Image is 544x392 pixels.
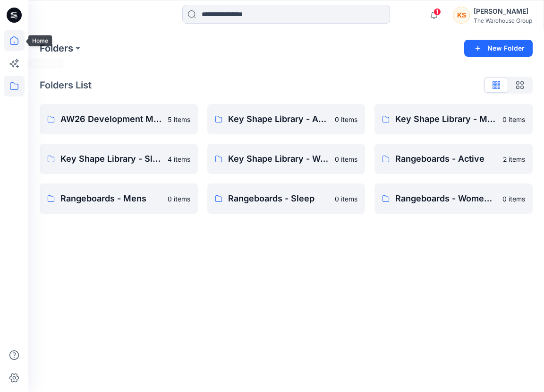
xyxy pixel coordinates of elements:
p: AW26 Development Mens New [60,113,162,126]
p: Rangeboards - Sleep [228,192,330,205]
p: 0 items [335,114,357,124]
p: Rangeboards - Active [395,152,497,166]
p: 4 items [168,154,190,164]
a: Key Shape Library - Mens0 items [374,104,533,134]
p: Key Shape Library - Active [228,113,330,126]
p: 0 items [335,194,357,204]
p: Key Shape Library - Womenswear [228,152,330,166]
a: Rangeboards - Mens0 items [40,183,198,214]
p: 0 items [335,154,357,164]
div: KS [453,7,470,24]
p: 5 items [168,114,190,124]
p: Folders List [40,78,92,92]
p: 2 items [503,154,525,164]
a: Folders [40,42,73,55]
p: 0 items [502,194,525,204]
div: [PERSON_NAME] [474,6,532,17]
p: 0 items [168,194,190,204]
a: Key Shape Library - Womenswear0 items [207,144,365,174]
p: Key Shape Library - Sleep [60,152,162,166]
a: Key Shape Library - Sleep4 items [40,144,198,174]
span: 1 [433,8,441,16]
div: The Warehouse Group [474,17,532,24]
a: Key Shape Library - Active0 items [207,104,365,134]
p: Rangeboards - Womenswear [395,192,497,205]
p: Rangeboards - Mens [60,192,162,205]
a: Rangeboards - Active2 items [374,144,533,174]
button: New Folder [464,40,533,57]
a: AW26 Development Mens New5 items [40,104,198,134]
p: 0 items [502,114,525,124]
p: Key Shape Library - Mens [395,113,497,126]
a: Rangeboards - Sleep0 items [207,183,365,214]
a: Rangeboards - Womenswear0 items [374,183,533,214]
